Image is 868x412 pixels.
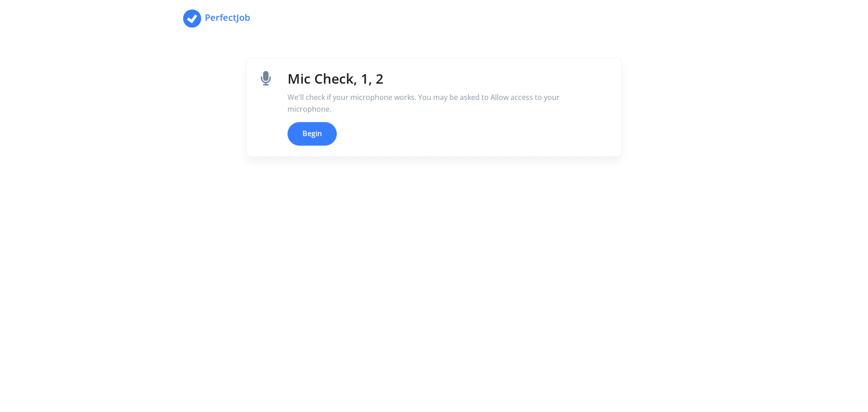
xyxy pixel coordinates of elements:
p: We'll check if your microphone works. You may be asked to Allow access to your microphone. [288,92,580,115]
h1: Mic Check, 1, 2 [288,69,580,88]
strong: PerfectJob [205,11,250,24]
img: PerfectJob Logo [183,9,201,28]
button: Begin [288,122,337,146]
a: PerfectJob [183,7,237,30]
